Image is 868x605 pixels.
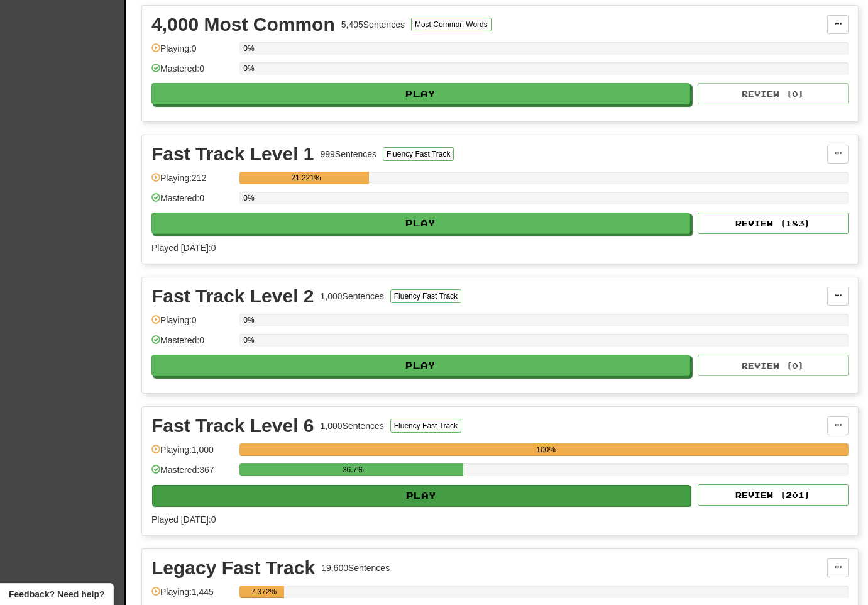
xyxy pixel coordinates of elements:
[698,83,849,104] button: Review (0)
[341,18,405,31] div: 5,405 Sentences
[151,314,233,335] div: Playing: 0
[151,287,314,306] div: Fast Track Level 2
[390,289,461,303] button: Fluency Fast Track
[151,213,690,234] button: Play
[151,243,216,253] span: Played [DATE]: 0
[321,148,377,160] div: 999 Sentences
[411,18,492,31] button: Most Common Words
[151,334,233,355] div: Mastered: 0
[151,558,315,577] div: Legacy Fast Track
[151,514,216,525] span: Played [DATE]: 0
[243,172,368,184] div: 21.221%
[698,213,849,234] button: Review (183)
[321,562,390,574] div: 19,600 Sentences
[151,145,314,164] div: Fast Track Level 1
[151,463,233,484] div: Mastered: 367
[383,147,454,161] button: Fluency Fast Track
[390,419,461,433] button: Fluency Fast Track
[152,485,691,506] button: Play
[9,588,104,601] span: Open feedback widget
[151,15,335,34] div: 4,000 Most Common
[243,463,463,476] div: 36.7%
[321,290,384,302] div: 1,000 Sentences
[151,355,690,376] button: Play
[151,83,690,104] button: Play
[698,355,849,376] button: Review (0)
[243,586,284,598] div: 7.372%
[151,192,233,213] div: Mastered: 0
[151,62,233,83] div: Mastered: 0
[243,443,849,456] div: 100%
[151,172,233,192] div: Playing: 212
[321,419,384,432] div: 1,000 Sentences
[151,42,233,63] div: Playing: 0
[151,416,314,435] div: Fast Track Level 6
[698,484,849,506] button: Review (201)
[151,443,233,464] div: Playing: 1,000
